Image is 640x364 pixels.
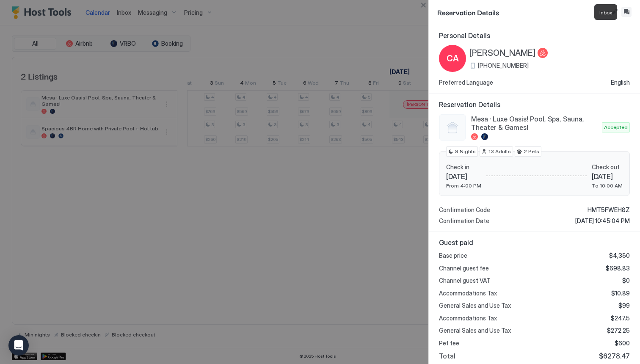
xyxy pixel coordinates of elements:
[455,148,476,155] span: 8 Nights
[447,52,459,65] span: CA
[622,277,630,284] span: $0
[488,148,511,155] span: 13 Adults
[592,172,623,181] span: [DATE]
[439,79,493,86] span: Preferred Language
[439,238,630,247] span: Guest paid
[439,302,511,309] span: General Sales and Use Tax
[439,339,459,347] span: Pet fee
[599,9,612,16] span: Inbox
[439,314,497,322] span: Accommodations Tax
[471,115,599,132] span: Mesa · Luxe Oasis! Pool, Spa, Sauna, Theater & Games!
[599,352,630,360] span: $6278.47
[478,62,529,69] span: [PHONE_NUMBER]
[524,148,539,155] span: 2 Pets
[469,48,536,58] span: [PERSON_NAME]
[439,352,455,360] span: Total
[621,7,632,17] button: Inbox
[588,206,630,214] span: HMT5FWEH8Z
[439,290,497,297] span: Accommodations Tax
[611,79,630,86] span: English
[607,327,630,334] span: $272.25
[615,339,630,347] span: $600
[446,172,481,181] span: [DATE]
[439,265,489,272] span: Channel guest fee
[439,206,490,214] span: Confirmation Code
[609,252,630,259] span: $4,350
[592,182,623,189] span: To 10:00 AM
[439,100,630,109] span: Reservation Details
[439,277,491,284] span: Channel guest VAT
[606,265,630,272] span: $698.83
[618,302,630,309] span: $99
[592,163,623,171] span: Check out
[8,335,29,356] div: Open Intercom Messenger
[439,252,467,259] span: Base price
[575,217,630,225] span: [DATE] 10:45:04 PM
[611,290,630,297] span: $10.89
[446,182,481,189] span: From 4:00 PM
[611,314,630,322] span: $247.5
[604,124,628,131] span: Accepted
[446,163,481,171] span: Check in
[439,327,511,334] span: General Sales and Use Tax
[437,7,608,17] span: Reservation Details
[439,31,630,40] span: Personal Details
[439,217,489,225] span: Confirmation Date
